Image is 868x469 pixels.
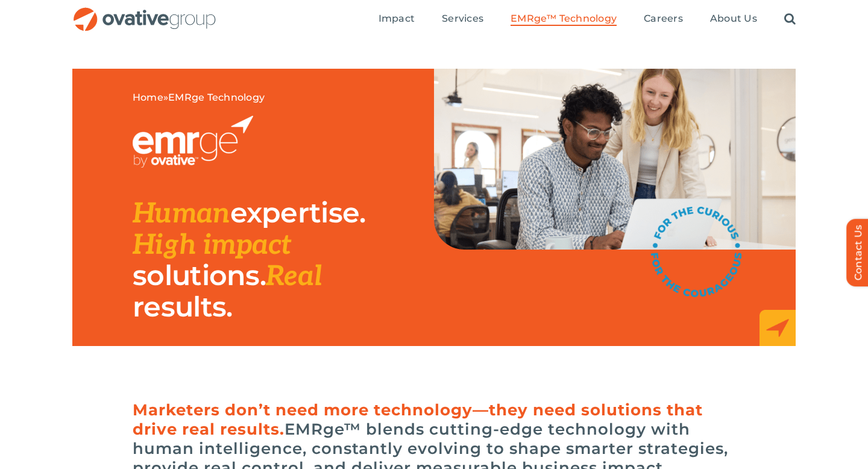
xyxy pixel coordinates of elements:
[133,258,266,292] span: solutions.
[511,13,617,25] span: EMRge™ Technology
[644,13,683,26] a: Careers
[133,228,291,262] span: High impact
[511,13,617,26] a: EMRge™ Technology
[133,116,253,168] img: EMRGE_RGB_wht
[133,92,163,103] a: Home
[442,13,483,26] a: Services
[784,13,796,26] a: Search
[379,13,415,25] span: Impact
[644,13,683,25] span: Careers
[434,69,796,250] img: EMRge Landing Page Header Image
[133,92,265,104] span: »
[133,197,230,231] span: Human
[759,310,796,346] img: EMRge_HomePage_Elements_Arrow Box
[442,13,483,25] span: Services
[72,6,217,17] a: OG_Full_horizontal_RGB
[230,195,366,230] span: expertise.
[168,92,265,103] span: EMRge Technology
[710,13,757,26] a: About Us
[266,260,322,294] span: Real
[710,13,757,25] span: About Us
[379,13,415,26] a: Impact
[133,289,232,324] span: results.
[133,400,703,439] span: Marketers don’t need more technology—they need solutions that drive real results.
